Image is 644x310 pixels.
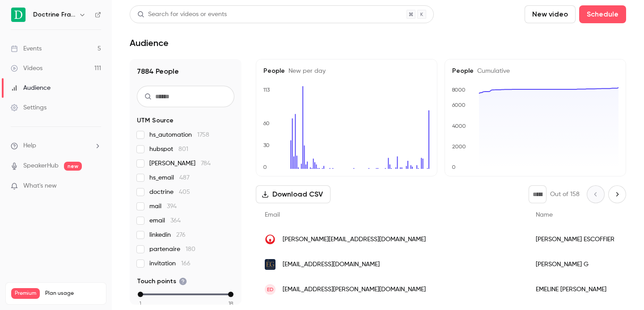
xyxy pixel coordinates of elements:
span: 801 [178,146,188,152]
div: Audience [11,84,51,92]
span: 394 [167,203,177,209]
span: linkedin [149,230,186,239]
h5: People [452,67,619,75]
span: mail [149,202,177,211]
p: Out of 158 [550,190,580,199]
text: 8000 [452,87,466,93]
div: min [138,292,143,297]
li: help-dropdown-opener [11,141,101,151]
span: 276 [176,232,186,238]
div: max [228,292,233,297]
img: eliseguillon-avocat.com [265,259,275,270]
text: 0 [452,164,456,170]
text: 4000 [452,123,466,129]
span: [PERSON_NAME] [149,159,211,168]
span: 166 [181,260,191,267]
span: Plan usage [45,290,101,297]
span: ED [267,285,274,293]
div: Settings [11,103,47,112]
span: new [64,162,82,171]
span: 364 [170,218,181,224]
text: 0 [263,164,267,170]
span: Help [23,141,36,151]
span: 784 [201,160,211,167]
span: [EMAIL_ADDRESS][DOMAIN_NAME] [283,260,380,269]
img: Doctrine France [11,8,25,22]
span: hubspot [149,145,188,154]
text: 113 [263,87,270,93]
div: Videos [11,64,42,73]
div: Events [11,44,42,53]
span: 1758 [197,132,209,138]
div: Search for videos or events [137,10,227,19]
span: Touch points [137,277,187,286]
span: [EMAIL_ADDRESS][PERSON_NAME][DOMAIN_NAME] [283,285,426,294]
button: Next page [608,185,626,203]
text: 6000 [452,102,466,108]
span: [PERSON_NAME][EMAIL_ADDRESS][DOMAIN_NAME] [283,235,426,244]
iframe: Noticeable Trigger [90,182,101,190]
span: 18 [229,299,233,307]
button: New video [525,5,576,23]
a: SpeakerHub [23,161,59,171]
text: 30 [263,142,270,148]
h1: 7884 People [137,66,234,77]
span: Premium [11,288,40,299]
span: hs_automation [149,130,209,139]
text: 60 [263,120,270,126]
h1: Audience [130,38,169,48]
span: 180 [186,246,195,252]
span: UTM Source [137,116,174,125]
span: 1 [140,299,141,307]
button: Schedule [579,5,626,23]
span: New per day [285,68,326,74]
text: 2000 [452,143,466,150]
h5: People [263,67,430,75]
span: invitation [149,259,191,268]
span: 405 [179,189,190,195]
span: partenaire [149,245,195,254]
h6: Doctrine France [33,10,75,19]
span: 487 [179,175,190,181]
button: Download CSV [256,185,330,203]
span: Email [265,212,280,218]
span: What's new [23,181,57,191]
img: veolia.com [265,234,275,245]
span: Name [536,212,553,218]
span: doctrine [149,188,190,197]
span: hs_email [149,173,190,182]
span: email [149,216,181,225]
span: Cumulative [474,68,510,74]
